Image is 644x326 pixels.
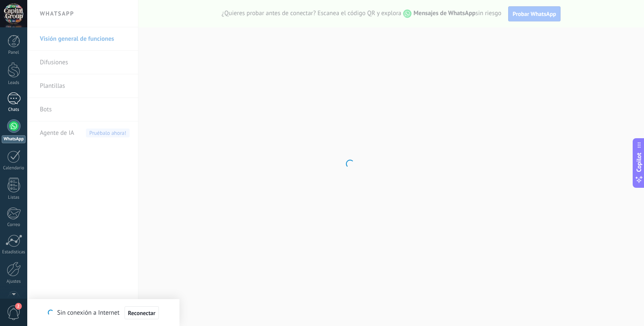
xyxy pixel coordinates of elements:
span: Reconectar [128,310,156,316]
div: WhatsApp [2,135,26,143]
div: Calendario [2,166,26,171]
div: Chats [2,107,26,113]
span: Copilot [635,153,643,172]
div: Estadísticas [2,250,26,255]
div: Leads [2,80,26,86]
span: 2 [15,303,22,310]
div: Panel [2,50,26,55]
div: Sin conexión a Internet [48,306,158,320]
button: Reconectar [125,306,159,320]
div: Correo [2,222,26,228]
div: Ajustes [2,279,26,284]
div: Listas [2,195,26,200]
